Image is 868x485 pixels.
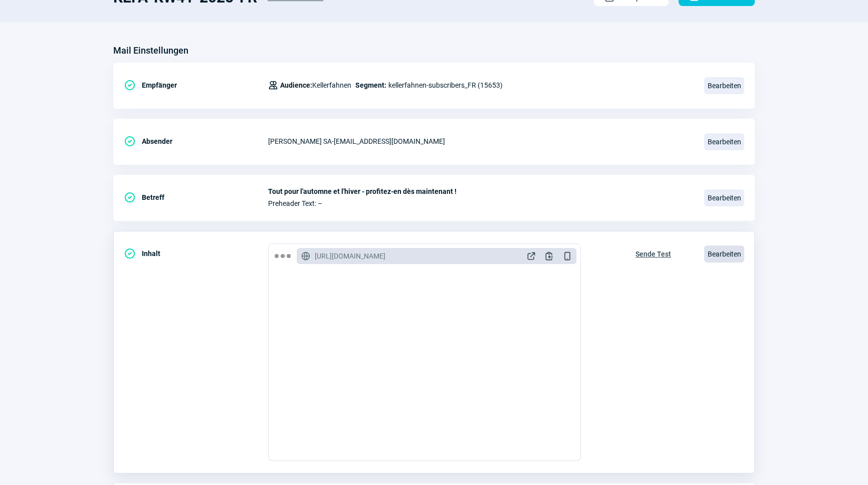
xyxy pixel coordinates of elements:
span: Bearbeiten [704,189,744,206]
div: Empfänger [124,75,268,95]
h3: Mail Einstellungen [113,43,188,59]
button: Sende Test [625,244,682,263]
div: [PERSON_NAME] SA - [EMAIL_ADDRESS][DOMAIN_NAME] [268,131,692,151]
span: Tout pour l'automne et l'hiver - profitez-en dès maintenant ! [268,187,692,195]
div: Inhalt [124,244,268,264]
span: Audience: [280,81,312,89]
span: Segment: [355,79,386,91]
span: Sende Test [635,246,671,262]
div: Betreff [124,187,268,207]
div: Absender [124,131,268,151]
div: kellerfahnen-subscribers_FR (15653) [268,75,503,95]
span: Kellerfahnen [280,79,351,91]
span: Bearbeiten [704,246,744,263]
span: Bearbeiten [704,77,744,94]
span: Bearbeiten [704,133,744,150]
span: Preheader Text: – [268,199,692,207]
span: [URL][DOMAIN_NAME] [315,251,385,261]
